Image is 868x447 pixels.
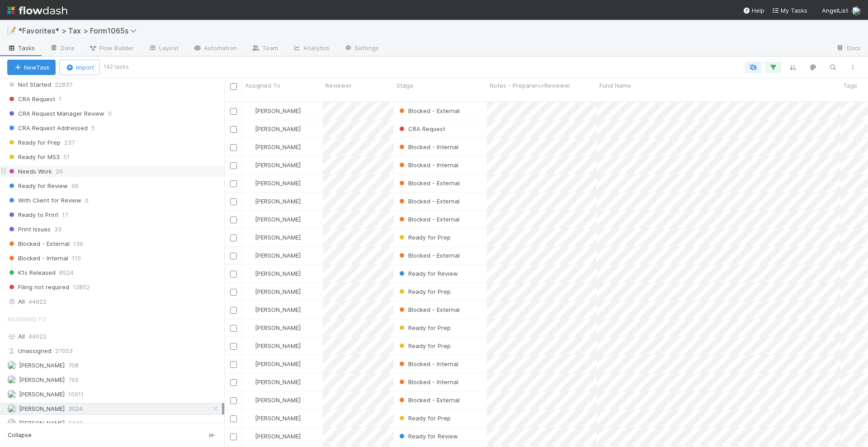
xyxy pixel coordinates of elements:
[246,198,254,205] img: avatar_711f55b7-5a46-40da-996f-bc93b6b86381.png
[397,324,451,331] span: Ready for Prep
[68,418,83,429] span: 2433
[397,432,458,441] div: Ready for Review
[246,179,301,188] div: [PERSON_NAME]
[230,289,237,296] input: Toggle Row Selected
[85,195,89,206] span: 0
[7,137,61,148] span: Ready for Prep
[822,7,848,14] span: AngelList
[246,251,301,260] div: [PERSON_NAME]
[55,79,72,90] span: 22837
[397,414,451,423] div: Ready for Prep
[230,361,237,368] input: Toggle Row Selected
[397,306,460,313] span: Blocked - External
[246,305,301,314] div: [PERSON_NAME]
[255,107,301,114] span: [PERSON_NAME]
[255,143,301,151] span: [PERSON_NAME]
[397,124,445,133] div: CRA Request
[246,306,254,313] img: avatar_711f55b7-5a46-40da-996f-bc93b6b86381.png
[7,180,68,192] span: Ready for Review
[396,81,413,90] span: Stage
[246,288,254,295] img: avatar_711f55b7-5a46-40da-996f-bc93b6b86381.png
[54,224,61,235] span: 33
[246,124,301,133] div: [PERSON_NAME]
[397,252,460,259] span: Blocked - External
[7,375,16,384] img: avatar_e41e7ae5-e7d9-4d8d-9f56-31b0d7a2f4fd.png
[829,42,868,56] a: Docs
[255,288,301,295] span: [PERSON_NAME]
[397,234,451,241] span: Ready for Prep
[255,324,301,331] span: [PERSON_NAME]
[7,209,58,221] span: Ready to Print
[255,252,301,259] span: [PERSON_NAME]
[397,378,458,386] span: Blocked - Internal
[397,198,460,205] span: Blocked - External
[7,195,81,206] span: With Client for Review
[7,224,51,235] span: Print Issues
[246,215,301,224] div: [PERSON_NAME]
[397,360,458,367] span: Blocked - Internal
[397,125,445,132] span: CRA Request
[397,197,460,206] div: Blocked - External
[230,198,237,205] input: Toggle Row Selected
[246,179,254,187] img: avatar_711f55b7-5a46-40da-996f-bc93b6b86381.png
[8,431,32,439] span: Collapse
[28,333,47,340] span: 44922
[63,151,70,163] span: 51
[7,3,67,18] img: logo-inverted-e16ddd16eac7371096b0.svg
[73,282,90,293] span: 12852
[397,143,458,151] span: Blocked - Internal
[397,179,460,188] div: Blocked - External
[230,126,237,133] input: Toggle Row Selected
[246,341,301,350] div: [PERSON_NAME]
[246,414,254,422] img: avatar_711f55b7-5a46-40da-996f-bc93b6b86381.png
[72,253,81,264] span: 110
[255,270,301,277] span: [PERSON_NAME]
[255,414,301,422] span: [PERSON_NAME]
[19,376,65,383] span: [PERSON_NAME]
[91,122,95,134] span: 5
[89,43,134,52] span: Flow Builder
[7,79,51,90] span: Not Started
[230,108,237,115] input: Toggle Row Selected
[7,238,70,249] span: Blocked - External
[7,345,222,357] div: Unassigned
[397,395,460,405] div: Blocked - External
[843,81,857,90] span: Tags
[104,63,129,71] small: 142 tasks
[246,287,301,296] div: [PERSON_NAME]
[230,415,237,422] input: Toggle Row Selected
[397,161,458,169] span: Blocked - Internal
[7,331,222,342] div: All
[59,60,100,75] button: Import
[397,179,460,187] span: Blocked - External
[73,238,83,249] span: 139
[230,83,237,90] input: Toggle All Rows Selected
[7,390,16,399] img: avatar_d45d11ee-0024-4901-936f-9df0a9cc3b4e.png
[246,160,301,169] div: [PERSON_NAME]
[19,419,65,427] span: [PERSON_NAME]
[255,179,301,187] span: [PERSON_NAME]
[246,161,254,169] img: avatar_711f55b7-5a46-40da-996f-bc93b6b86381.png
[56,166,63,177] span: 20
[246,324,254,331] img: avatar_711f55b7-5a46-40da-996f-bc93b6b86381.png
[255,396,301,404] span: [PERSON_NAME]
[246,143,254,151] img: avatar_711f55b7-5a46-40da-996f-bc93b6b86381.png
[325,81,352,90] span: Reviewer
[59,267,74,278] span: 8524
[18,26,141,35] span: *Favorites* > Tax > Form1065s
[397,377,458,386] div: Blocked - Internal
[230,307,237,314] input: Toggle Row Selected
[490,81,571,90] span: Notes - Preparer<>Reviewer
[397,396,460,404] span: Blocked - External
[246,234,254,241] img: avatar_711f55b7-5a46-40da-996f-bc93b6b86381.png
[255,161,301,169] span: [PERSON_NAME]
[246,342,254,349] img: avatar_711f55b7-5a46-40da-996f-bc93b6b86381.png
[7,282,69,293] span: Filing not required
[230,343,237,350] input: Toggle Row Selected
[397,433,458,440] span: Ready for Review
[397,215,460,224] div: Blocked - External
[244,42,285,56] a: Team
[62,209,68,221] span: 17
[246,107,254,114] img: avatar_711f55b7-5a46-40da-996f-bc93b6b86381.png
[68,389,84,400] span: 10911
